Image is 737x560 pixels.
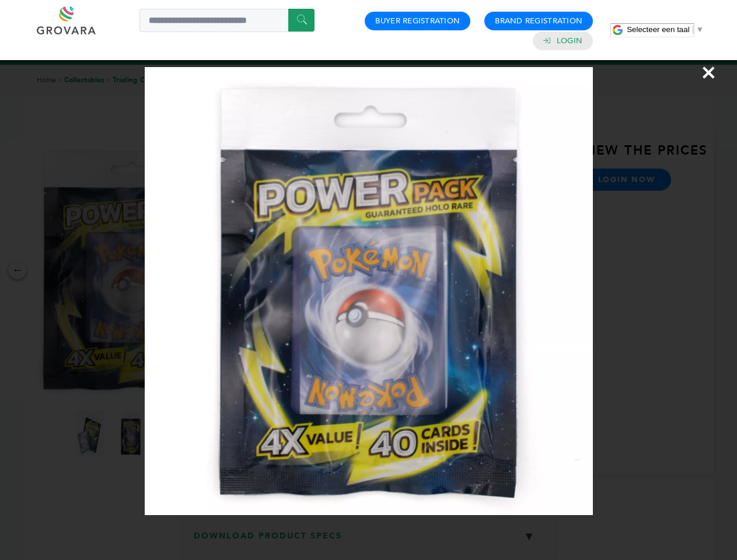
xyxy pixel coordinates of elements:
img: Image Preview [145,67,593,515]
span: ​ [693,25,693,34]
a: Buyer Registration [375,16,460,26]
span: ▼ [696,25,704,34]
a: Selecteer een taal​ [627,25,704,34]
span: × [701,56,717,89]
a: Login [557,36,582,46]
span: Selecteer een taal [627,25,689,34]
a: Brand Registration [495,16,582,26]
input: Search a product or brand... [139,9,315,32]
